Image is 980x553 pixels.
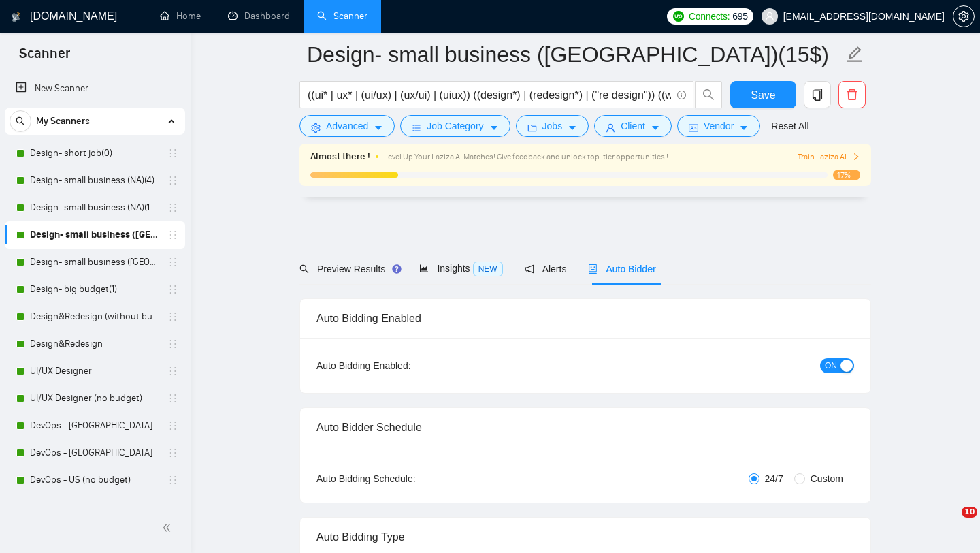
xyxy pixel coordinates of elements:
[316,358,495,373] div: Auto Bidding Enabled:
[316,299,854,338] div: Auto Bidding Enabled
[730,81,796,108] button: Save
[30,194,159,221] a: Design- small business (NA)(15$)
[771,118,808,133] a: Reset All
[30,330,159,358] a: Design&Redesign
[419,263,502,274] span: Insights
[16,75,174,102] a: New Scanner
[30,385,159,412] a: UI/UX Designer (no budget)
[594,115,672,137] button: userClientcaret-down
[651,123,660,133] span: caret-down
[825,358,837,373] span: ON
[167,202,178,213] span: holder
[606,123,615,133] span: user
[167,502,178,513] span: holder
[167,257,178,268] span: holder
[527,123,537,133] span: folder
[419,264,429,273] span: area-chart
[804,89,830,101] span: copy
[30,249,159,276] a: Design- small business ([GEOGRAPHIC_DATA])(4)
[934,507,966,539] iframe: Intercom live chat
[525,264,534,274] span: notification
[689,123,698,133] span: idcard
[167,284,178,295] span: holder
[759,471,789,486] span: 24/7
[542,118,563,133] span: Jobs
[400,115,510,137] button: barsJob Categorycaret-down
[307,37,843,72] input: Scanner name...
[953,11,974,22] span: setting
[833,170,860,180] span: 17%
[160,10,201,22] a: homeHome
[167,148,178,159] span: holder
[299,115,395,137] button: settingAdvancedcaret-down
[962,507,977,518] span: 10
[695,81,722,108] button: search
[162,521,176,535] span: double-left
[689,9,730,24] span: Connects:
[953,5,975,27] button: setting
[384,152,668,161] span: Level Up Your Laziza AI Matches! Give feedback and unlock top-tier opportunities !
[10,110,31,132] button: search
[588,264,598,274] span: robot
[30,358,159,385] a: UI/UX Designer
[167,366,178,377] span: holder
[588,264,655,274] span: Auto Bidder
[30,276,159,303] a: Design- big budget(1)
[677,91,686,99] span: info-circle
[374,123,383,133] span: caret-down
[167,475,178,486] span: holder
[412,123,421,133] span: bars
[846,46,864,63] span: edit
[621,118,645,133] span: Client
[167,230,178,240] span: holder
[167,338,178,349] span: holder
[489,123,499,133] span: caret-down
[391,263,403,275] div: Tooltip anchor
[311,123,321,133] span: setting
[30,221,159,249] a: Design- small business ([GEOGRAPHIC_DATA])(15$)
[30,494,159,521] a: DevOps - Europe (no budget)
[704,118,734,133] span: Vendor
[167,393,178,404] span: holder
[30,167,159,194] a: Design- small business (NA)(4)
[852,153,860,161] span: right
[316,471,495,486] div: Auto Bidding Schedule:
[739,123,749,133] span: caret-down
[12,6,21,28] img: logo
[167,175,178,186] span: holder
[8,44,81,72] span: Scanner
[568,123,577,133] span: caret-down
[427,118,483,133] span: Job Category
[804,81,831,108] button: copy
[525,264,567,274] span: Alerts
[299,264,309,274] span: search
[308,86,671,104] input: Search Freelance Jobs...
[673,11,684,22] img: upwork-logo.png
[167,311,178,322] span: holder
[316,408,854,447] div: Auto Bidder Schedule
[317,10,367,22] a: searchScanner
[805,471,849,486] span: Custom
[516,115,589,137] button: folderJobscaret-down
[953,11,975,22] a: setting
[838,81,866,108] button: delete
[36,108,90,135] span: My Scanners
[326,118,368,133] span: Advanced
[732,9,747,24] span: 695
[299,264,397,274] span: Preview Results
[30,467,159,494] a: DevOps - US (no budget)
[677,115,760,137] button: idcardVendorcaret-down
[839,89,865,101] span: delete
[167,420,178,431] span: holder
[751,86,775,104] span: Save
[30,439,159,467] a: DevOps - [GEOGRAPHIC_DATA]
[310,149,370,164] span: Almost there !
[30,303,159,330] a: Design&Redesign (without budget)
[696,89,721,101] span: search
[167,447,178,458] span: holder
[765,12,774,21] span: user
[228,10,290,22] a: dashboardDashboard
[798,151,860,163] button: Train Laziza AI
[5,75,185,102] li: New Scanner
